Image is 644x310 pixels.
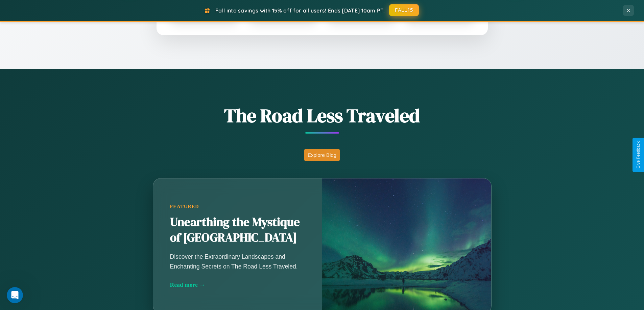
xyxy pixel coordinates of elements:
[215,7,385,14] span: Fall into savings with 15% off for all users! Ends [DATE] 10am PT.
[304,149,340,161] button: Explore Blog
[170,204,305,209] div: Featured
[389,4,419,16] button: FALL15
[119,103,525,129] h1: The Road Less Traveled
[7,287,23,303] iframe: Intercom live chat
[170,281,305,288] div: Read more →
[170,215,305,246] h2: Unearthing the Mystique of [GEOGRAPHIC_DATA]
[170,252,305,271] p: Discover the Extraordinary Landscapes and Enchanting Secrets on The Road Less Traveled.
[636,141,641,169] div: Give Feedback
